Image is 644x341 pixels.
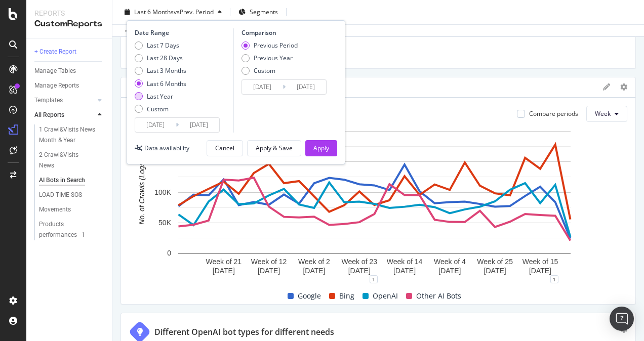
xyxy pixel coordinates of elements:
div: Custom [147,105,169,113]
span: Google [298,290,321,302]
button: Apply [305,140,337,156]
div: Movements [39,204,71,215]
button: Cancel [207,140,243,156]
div: Different OpenAI bot types for different needs [154,326,334,338]
button: Segments [234,4,282,20]
button: Apply & Save [247,140,301,156]
div: Templates [34,95,63,106]
div: Reports [34,8,104,18]
div: Last Year [135,92,186,101]
div: Cancel [215,144,234,152]
div: LOAD TIME SOS [39,190,82,200]
a: AI Bots in Search [39,175,105,186]
span: Last 6 Months [134,8,174,16]
text: [DATE] [438,267,461,275]
input: End Date [286,80,326,94]
div: Last 3 Months [147,66,186,75]
text: Week of 14 [387,258,423,266]
div: Manage Reports [34,80,79,91]
span: Week [595,109,611,118]
text: Week of 21 [206,258,242,266]
div: Previous Year [254,54,293,62]
text: [DATE] [393,267,416,275]
div: + Create Report [34,47,76,57]
div: Apply & Save [256,144,293,152]
div: Previous Year [241,54,298,62]
div: Last 28 Days [135,54,186,62]
text: 150K [154,158,171,166]
div: Last 6 Months [147,79,186,88]
a: 2 Crawl&Visits News [39,150,105,171]
input: Start Date [242,80,283,94]
div: Apply [313,144,329,152]
div: Date Range [135,28,231,37]
text: Week of 2 [298,258,330,266]
a: Templates [34,95,95,106]
div: CustomReports [34,18,104,30]
text: Week of 25 [477,258,513,266]
span: Bing [339,290,354,302]
text: [DATE] [258,267,280,275]
div: Compare periods [529,109,578,118]
text: 0 [167,249,171,257]
text: No. of Crawls (Logs) [138,160,146,225]
text: [DATE] [348,267,371,275]
text: 50K [158,219,172,227]
div: Manage Tables [34,66,76,76]
button: Last 6 MonthsvsPrev. Period [120,4,226,20]
div: Custom [135,105,186,113]
div: 1 Crawl&Visits News Month & Year [39,124,98,146]
div: Last 6 Months [135,79,186,88]
span: OpenAI [373,290,398,302]
span: Other AI Bots [416,290,461,302]
a: + Create Report [34,47,105,57]
div: Last 7 Days [135,41,186,50]
div: 2 Crawl&Visits News [39,150,95,171]
div: Previous Period [241,41,298,50]
div: AI Bots in Search [39,175,85,186]
text: 100K [154,188,171,196]
text: Week of 15 [522,258,558,266]
button: Week [586,106,627,122]
span: vs Prev. Period [174,8,214,16]
div: Last 7 Days [147,41,179,50]
div: All Reports [34,110,64,120]
div: 1 [370,275,378,283]
div: Open Intercom Messenger [610,307,634,331]
a: 1 Crawl&Visits News Month & Year [39,124,105,146]
div: Last 3 Months [135,66,186,75]
div: Products performances - 1 [39,219,97,240]
input: End Date [179,118,219,132]
text: [DATE] [303,267,325,275]
div: Comparison [241,28,330,37]
span: Segments [250,8,278,16]
text: Week of 12 [251,258,287,266]
text: [DATE] [213,267,235,275]
div: Last 28 Days [147,54,183,62]
div: Custom [254,66,275,75]
a: Manage Tables [34,66,105,76]
a: Products performances - 1 [39,219,105,240]
div: Crawl Volume By Search EngineCompare periodsWeekA chart.11GoogleBingOpenAIOther AI Bots [120,77,636,305]
text: [DATE] [529,267,551,275]
input: Start Date [135,118,176,132]
a: Manage Reports [34,80,105,91]
text: Week of 4 [434,258,466,266]
a: All Reports [34,110,95,120]
a: LOAD TIME SOS [39,190,105,200]
div: Last Year [147,92,173,101]
div: Custom [241,66,298,75]
svg: A chart. [129,126,620,279]
text: Week of 23 [341,258,377,266]
div: 1 [550,275,558,283]
text: [DATE] [484,267,506,275]
a: Movements [39,204,105,215]
div: Previous Period [254,41,298,50]
div: Data availability [144,144,189,152]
